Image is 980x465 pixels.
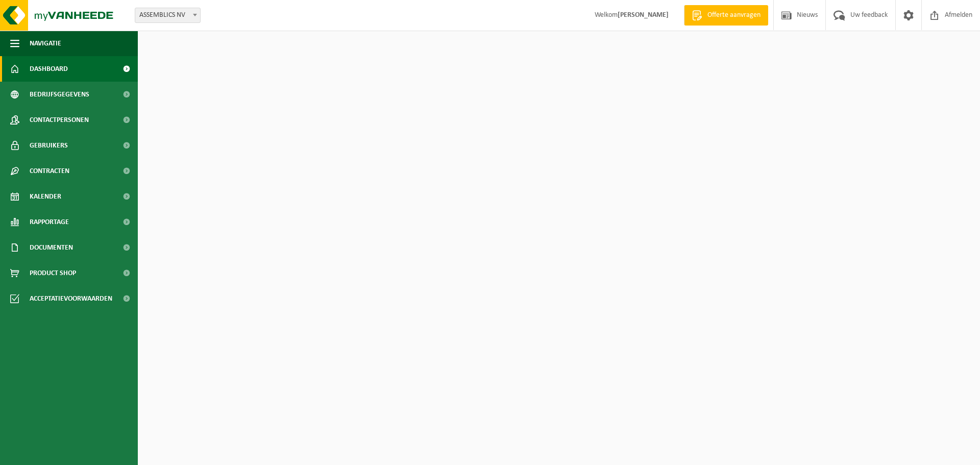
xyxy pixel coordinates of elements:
[30,82,89,107] span: Bedrijfsgegevens
[135,8,201,23] span: ASSEMBLICS NV
[30,235,73,260] span: Documenten
[705,10,763,20] span: Offerte aanvragen
[30,260,76,286] span: Product Shop
[30,184,61,209] span: Kalender
[684,5,768,26] a: Offerte aanvragen
[30,158,69,184] span: Contracten
[30,56,68,82] span: Dashboard
[618,11,669,19] strong: [PERSON_NAME]
[30,286,112,311] span: Acceptatievoorwaarden
[135,8,200,22] span: ASSEMBLICS NV
[30,107,89,133] span: Contactpersonen
[30,31,61,56] span: Navigatie
[30,133,68,158] span: Gebruikers
[30,209,69,235] span: Rapportage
